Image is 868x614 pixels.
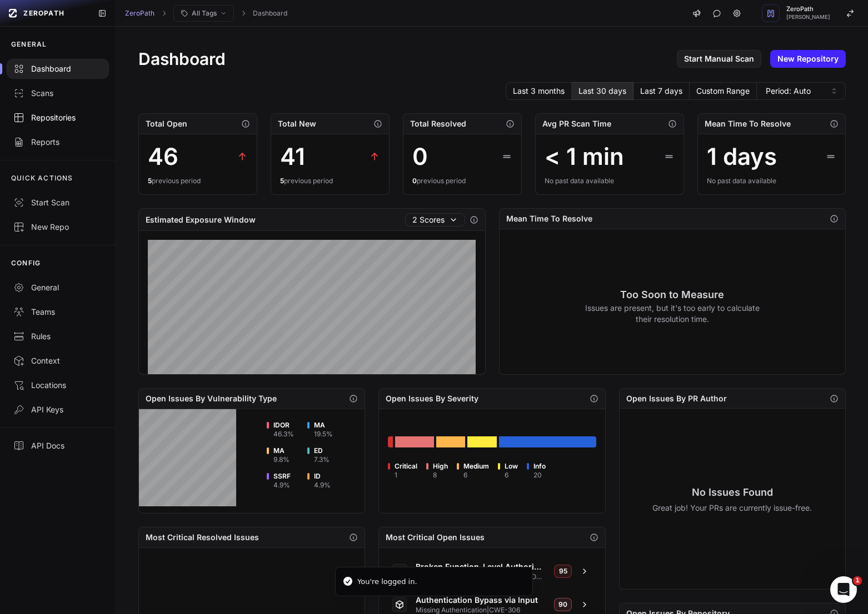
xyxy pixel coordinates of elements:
div: 46.3 % [273,430,294,439]
div: 6 [505,471,518,480]
svg: chevron right, [240,9,247,17]
div: Go to issues list [388,436,393,447]
p: QUICK ACTIONS [11,174,73,183]
div: 19.5 % [314,430,333,439]
div: Rules [13,331,102,342]
span: ID [314,472,331,481]
span: Info [533,462,546,471]
div: Start Scan [13,197,102,208]
div: New Repo [13,222,102,233]
p: GENERAL [11,40,47,49]
div: Go to issues list [499,436,596,447]
div: 20 [533,471,546,480]
p: Great job! Your PRs are currently issue-free. [652,502,812,514]
span: All Tags [192,9,217,18]
span: MA [273,446,290,455]
div: 0 [412,143,428,170]
div: Teams [13,306,102,318]
div: Go to issues list [436,436,465,447]
button: Last 7 days [633,82,690,100]
div: Dashboard [13,63,102,74]
div: 4.9 % [314,481,331,490]
span: Period: Auto [766,85,811,97]
h2: Total Open [146,118,187,129]
span: ED [314,446,330,455]
h3: Too Soon to Measure [585,287,760,303]
span: 90 [554,598,572,611]
span: Low [505,462,518,471]
h2: Estimated Exposure Window [146,214,256,225]
span: 95 [554,565,572,578]
h2: Avg PR Scan Time [542,118,611,129]
p: Issues are present, but it's too early to calculate their resolution time. [585,303,760,325]
h2: Most Critical Open Issues [386,532,485,543]
div: 7.3 % [314,455,330,464]
h2: Open Issues By PR Author [626,393,727,404]
div: No past data available [707,177,837,185]
h2: Mean Time To Resolve [705,118,791,129]
a: ZeroPath [125,9,154,18]
div: No past data available [545,177,675,185]
a: Dashboard [253,9,287,18]
div: Scans [13,88,102,99]
nav: breadcrumb [125,5,287,22]
button: Custom Range [690,82,757,100]
div: General [13,282,102,293]
a: New Repository [770,50,846,68]
span: Critical [395,462,417,471]
h2: Open Issues By Vulnerability Type [146,393,277,404]
div: 1 days [707,143,777,170]
svg: chevron right, [160,9,168,17]
button: Last 3 months [506,82,572,100]
span: ZeroPath [786,6,830,12]
div: previous period [148,177,248,185]
button: 2 Scores [405,213,465,227]
h1: Dashboard [138,49,226,69]
div: 46 [148,143,178,170]
h2: Mean Time To Resolve [506,213,592,224]
span: MA [314,421,333,430]
div: 4.9 % [273,481,291,490]
button: All Tags [173,5,234,22]
div: < 1 min [545,143,624,170]
a: Start Manual Scan [677,50,761,68]
span: ZEROPATH [23,9,64,18]
div: API Keys [13,404,102,415]
p: CONFIG [11,259,41,268]
h2: Total New [278,118,316,129]
span: High [433,462,448,471]
div: 41 [280,143,305,170]
div: API Docs [13,440,102,451]
h3: No Issues Found [652,485,812,500]
span: 5 [280,177,284,185]
iframe: Intercom live chat [830,576,857,603]
div: 1 [395,471,417,480]
div: Go to issues list [467,436,496,447]
div: Go to issues list [395,436,434,447]
div: Reports [13,137,102,148]
div: previous period [412,177,512,185]
span: IDOR [273,421,294,430]
span: 0 [412,177,417,185]
span: 5 [148,177,152,185]
span: Authentication Bypass via Input [416,595,546,606]
a: ZEROPATH [4,4,89,22]
span: 1 [853,576,862,585]
span: SSRF [273,472,291,481]
div: You're logged in. [357,576,417,587]
div: previous period [280,177,380,185]
h2: Most Critical Resolved Issues [146,532,259,543]
h2: Open Issues By Severity [386,393,478,404]
div: Context [13,355,102,366]
h2: Total Resolved [410,118,466,129]
div: Repositories [13,112,102,123]
div: 8 [433,471,448,480]
span: [PERSON_NAME] [786,14,830,20]
svg: caret sort, [830,87,839,95]
div: 6 [463,471,489,480]
span: Medium [463,462,489,471]
div: Locations [13,380,102,391]
div: 9.8 % [273,455,290,464]
a: Broken Function-Level Authorization Insecure Direct Object Reference (IDOR)|CWE-639 95 [386,557,598,586]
